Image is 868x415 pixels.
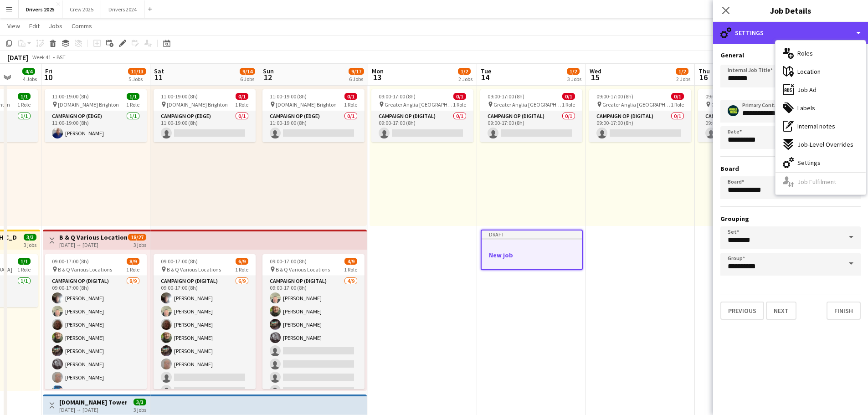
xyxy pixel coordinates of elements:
span: 4/4 [22,68,35,75]
span: Labels [797,104,815,112]
span: 1 Role [344,101,357,108]
div: [DATE] → [DATE] [59,406,127,413]
span: Greater Anglia [GEOGRAPHIC_DATA] [385,101,453,108]
span: 0/1 [671,93,684,100]
span: [DOMAIN_NAME] Brighton [167,101,228,108]
button: Previous [720,302,764,320]
span: 13 [370,72,384,82]
app-job-card: 11:00-19:00 (8h)1/1 [DOMAIN_NAME] Brighton1 RoleCampaign Op (Edge)1/111:00-19:00 (8h)[PERSON_NAME] [45,89,147,142]
span: 0/1 [344,93,357,100]
span: [DOMAIN_NAME] Brighton [58,101,119,108]
h3: [DOMAIN_NAME] Tower Hamlets [59,398,127,406]
div: 09:00-17:00 (8h)8/9 B & Q Various Locations1 RoleCampaign Op (Digital)8/909:00-17:00 (8h)[PERSON_... [45,254,147,389]
div: Draft [482,231,582,238]
span: B & Q Various Locations [167,266,221,273]
span: Sun [263,67,274,75]
span: 0/1 [236,93,248,100]
span: 1/1 [18,93,31,100]
span: 09:00-17:00 (8h) [488,93,524,100]
span: 1/1 [18,258,31,265]
span: [DOMAIN_NAME] Brighton [276,101,337,108]
span: 1 Role [453,101,466,108]
span: Mon [372,67,384,75]
app-job-card: 09:00-17:00 (8h)4/9 B & Q Various Locations1 RoleCampaign Op (Digital)4/909:00-17:00 (8h)[PERSON_... [262,254,365,389]
span: 3/3 [134,399,146,405]
a: Comms [68,20,96,32]
app-job-card: 09:00-17:00 (8h)6/9 B & Q Various Locations1 RoleCampaign Op (Digital)6/909:00-17:00 (8h)[PERSON_... [154,254,256,389]
a: Jobs [45,20,66,32]
span: Greater Anglia [GEOGRAPHIC_DATA] [711,101,780,108]
app-card-role: Campaign Op (Digital)0/109:00-17:00 (8h) [371,111,473,142]
span: 1/2 [676,68,688,75]
button: Finish [827,302,861,320]
span: 1 Role [562,101,575,108]
span: 1 Role [235,101,248,108]
h3: General [720,51,861,59]
span: 1 Role [126,101,139,108]
app-card-role: Campaign Op (Digital)0/109:00-17:00 (8h) [698,111,800,142]
span: 1 Role [344,266,357,273]
span: 4/9 [344,258,357,265]
a: View [4,20,24,32]
span: 1 Role [17,101,31,108]
span: 12 [262,72,274,82]
span: 09:00-17:00 (8h) [161,258,198,265]
span: 0/1 [562,93,575,100]
div: 2 Jobs [676,76,690,82]
app-job-card: DraftNew job [481,230,583,270]
span: 8/9 [127,258,139,265]
span: 1 Role [671,101,684,108]
app-job-card: 09:00-17:00 (8h)0/1 Greater Anglia [GEOGRAPHIC_DATA]1 RoleCampaign Op (Digital)0/109:00-17:00 (8h) [698,89,800,142]
span: 09:00-17:00 (8h) [379,93,416,100]
app-job-card: 11:00-19:00 (8h)0/1 [DOMAIN_NAME] Brighton1 RoleCampaign Op (Edge)0/111:00-19:00 (8h) [262,89,365,142]
span: 6/9 [236,258,248,265]
h3: Job Details [713,5,868,16]
span: Week 41 [30,54,53,61]
div: BST [56,54,66,61]
div: 3 jobs [134,405,146,413]
div: 3 jobs [134,241,146,248]
a: Edit [26,20,43,32]
span: 1 Role [235,266,248,273]
span: 10 [44,72,52,82]
span: 18/27 [128,234,146,241]
button: Drivers 2024 [101,0,144,18]
app-card-role: Campaign Op (Digital)0/109:00-17:00 (8h) [480,111,582,142]
div: 6 Jobs [349,76,364,82]
app-job-card: 09:00-17:00 (8h)0/1 Greater Anglia [GEOGRAPHIC_DATA]1 RoleCampaign Op (Digital)0/109:00-17:00 (8h) [480,89,582,142]
h3: Board [720,164,861,173]
app-card-role: Campaign Op (Digital)0/109:00-17:00 (8h) [589,111,691,142]
div: Settings [713,22,868,44]
app-card-role: Campaign Op (Edge)0/111:00-19:00 (8h) [262,111,365,142]
span: Job-Level Overrides [797,140,853,149]
span: Tue [481,67,491,75]
span: Location [797,67,821,76]
span: View [7,22,20,30]
app-card-role: Campaign Op (Digital)6/909:00-17:00 (8h)[PERSON_NAME][PERSON_NAME][PERSON_NAME][PERSON_NAME][PERS... [154,276,256,413]
app-job-card: 09:00-17:00 (8h)0/1 Greater Anglia [GEOGRAPHIC_DATA]1 RoleCampaign Op (Digital)0/109:00-17:00 (8h) [371,89,473,142]
span: Fri [45,67,52,75]
div: 4 Jobs [23,76,37,82]
span: 11:00-19:00 (8h) [161,93,198,100]
span: Internal notes [797,122,835,130]
span: 9/14 [240,68,255,75]
app-card-role: Campaign Op (Edge)0/111:00-19:00 (8h) [154,111,256,142]
span: 9/17 [349,68,364,75]
div: 3 jobs [24,241,36,248]
span: 11/13 [128,68,146,75]
span: Comms [72,22,92,30]
span: 1 Role [17,266,31,273]
app-job-card: 09:00-17:00 (8h)0/1 Greater Anglia [GEOGRAPHIC_DATA]1 RoleCampaign Op (Digital)0/109:00-17:00 (8h) [589,89,691,142]
span: 09:00-17:00 (8h) [705,93,742,100]
span: 11 [153,72,164,82]
button: Drivers 2025 [19,0,62,18]
app-card-role: Campaign Op (Digital)4/909:00-17:00 (8h)[PERSON_NAME][PERSON_NAME][PERSON_NAME][PERSON_NAME] [262,276,365,413]
span: Roles [797,49,813,57]
span: Edit [29,22,40,30]
div: 11:00-19:00 (8h)0/1 [DOMAIN_NAME] Brighton1 RoleCampaign Op (Edge)0/111:00-19:00 (8h) [154,89,256,142]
